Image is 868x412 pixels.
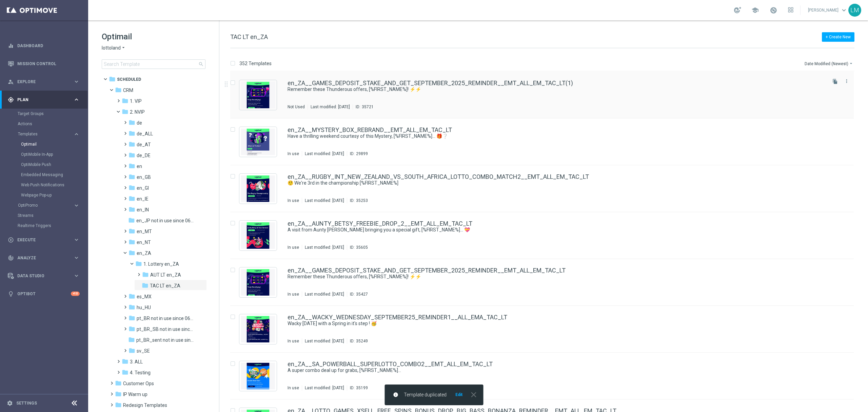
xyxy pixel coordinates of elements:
div: ID: [353,104,374,110]
i: folder [115,401,122,408]
div: Press SPACE to select this row. [223,165,867,212]
a: en_ZA__AUNTY_BETSY_FREEBIE_DROP_2__EMT_ALL_EM_TAC_LT [288,221,472,227]
span: sv_SE [137,348,150,354]
div: Analyze [8,255,73,261]
div: Last modified: [DATE] [302,338,347,344]
div: 29899 [356,151,368,156]
div: OptiPromo [18,203,73,207]
i: folder [129,325,135,332]
div: Wacky Wednesday with a Spring in it's step ! 🥳 [288,320,825,327]
i: keyboard_arrow_right [73,273,80,279]
div: Data Studio keyboard_arrow_right [7,273,80,279]
span: TAC LT en_ZA [230,33,268,40]
span: 4. Testing [130,370,151,376]
div: Last modified: [DATE] [302,151,347,156]
span: pt_BR not in use since 06/2025 [137,315,195,321]
span: Redesign Templates [123,402,167,408]
div: track_changes Analyze keyboard_arrow_right [7,255,80,261]
div: 35249 [356,338,368,344]
div: ID: [347,338,368,344]
span: search [198,61,204,67]
a: Remember these Thunderous offers, [%FIRST_NAME%]! ⚡⚡ [288,274,810,280]
div: ID: [347,385,368,391]
span: Explore [17,80,73,84]
div: Press SPACE to select this row. [223,306,867,353]
i: folder [129,130,135,137]
span: pt_BR_SB not in use since 06/2025 [137,326,195,332]
div: 🤨 We're 3rd in the championship [%FIRST_NAME%] [288,180,825,186]
a: Optibot [17,285,71,303]
a: en_ZA__SA_POWERBALL_SUPERLOTTO_COMBO2__EMT_ALL_EM_TAC_LT [288,361,493,367]
div: In use [288,245,299,250]
div: Web Push Notifications [21,180,87,190]
a: Wacky [DATE] with a Spring in it's step ! 🥳 [288,320,810,327]
h1: Optimail [102,31,205,42]
i: play_circle_outline [8,237,14,243]
i: folder [129,163,135,169]
div: 35721 [362,104,374,110]
span: en [137,163,142,169]
i: folder [142,282,149,289]
div: 35427 [356,292,368,297]
div: Last modified: [DATE] [308,104,353,110]
span: en_ZA [137,250,151,256]
div: A visit from Aunty Betsy bringing you a special gift, [%FIRST_NAME%]... 💝 [288,227,825,233]
div: In use [288,292,299,297]
i: keyboard_arrow_right [73,78,80,85]
a: Have a thrilling weekend courtesy of this Mystery, [%FIRST_NAME%]... 🎁❔ [288,133,810,139]
img: 35199.jpeg [241,363,275,389]
a: en_ZA__GAMES_DEPOSIT_STAKE_AND_GET_SEPTEMBER_2025_REMINDER__EMT_ALL_EM_TAC_LT(1) [288,80,573,86]
i: settings [7,400,13,406]
div: Explore [8,79,73,85]
button: + Create New [822,32,854,42]
img: 35253.jpeg [241,175,275,202]
div: 35199 [356,385,368,391]
span: en_IN [137,207,149,213]
div: Last modified: [DATE] [302,385,347,391]
div: Dashboard [8,37,80,55]
a: Streams [18,213,71,218]
div: OptiPromo [18,200,87,210]
i: file_copy [832,79,838,84]
i: close [469,390,478,399]
div: Press SPACE to select this row. [223,72,867,118]
a: en_ZA__WACKY_WEDNESDAY_SEPTEMBER25_REMINDER1__ALL_EMA_TAC_LT [288,314,507,320]
div: Press SPACE to select this row. [223,212,867,259]
i: folder [142,271,149,278]
span: lottoland [102,45,121,51]
a: Dashboard [17,37,80,55]
button: gps_fixed Plan keyboard_arrow_right [7,97,80,102]
div: Execute [8,237,73,243]
i: folder [135,260,142,267]
span: en_MT [137,228,152,235]
i: keyboard_arrow_right [73,202,80,209]
div: OptiMobile Push [21,160,87,170]
div: +10 [71,292,80,296]
a: Web Push Notifications [21,182,71,188]
div: Press SPACE to select this row. [223,353,867,399]
button: OptiPromo keyboard_arrow_right [18,203,80,208]
span: TAC LT en_ZA [150,283,180,289]
i: folder [129,304,135,311]
div: OptiMobile In-App [21,149,87,160]
a: A super combo deal up for grabs, [%FIRST_NAME%]... [288,367,810,374]
span: Analyze [17,256,73,260]
i: equalizer [8,43,14,49]
i: folder [128,336,135,343]
i: folder [129,173,135,180]
button: Date Modified (Newest)arrow_drop_down [804,59,854,68]
input: Search Template [102,59,205,69]
div: Target Groups [18,109,87,119]
button: play_circle_outline Execute keyboard_arrow_right [7,237,80,243]
span: IP Warm up [123,391,147,397]
button: person_search Explore keyboard_arrow_right [7,79,80,85]
a: Mission Control [17,55,80,73]
div: Last modified: [DATE] [302,292,347,297]
div: 35605 [356,245,368,250]
i: gps_fixed [8,97,14,103]
span: en_NT [137,239,151,245]
button: Templates keyboard_arrow_right [18,131,80,137]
